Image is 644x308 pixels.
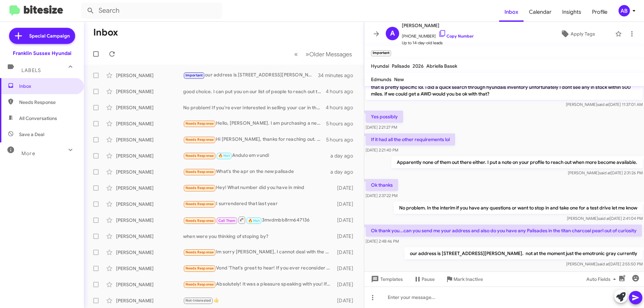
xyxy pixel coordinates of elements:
[366,239,399,244] span: [DATE] 2:48:46 PM
[402,40,474,46] span: Up to 14-day-old leads
[371,63,389,69] span: Hyundai
[597,102,609,107] span: said at
[366,179,398,191] p: Ok thanks
[218,219,236,223] span: Call Them
[13,50,71,57] div: Franklin Sussex Hyundai
[438,34,474,39] a: Copy Number
[185,298,211,303] span: Not-Interested
[422,273,435,285] span: Pause
[21,150,35,157] span: More
[183,168,330,176] div: What's the apr on the new palisade
[326,136,359,143] div: 5 hours ago
[185,121,214,126] span: Needs Response
[29,33,70,39] span: Special Campaign
[371,50,391,56] small: Important
[116,104,183,111] div: [PERSON_NAME]
[21,67,41,73] span: Labels
[391,156,643,168] p: Apparently none of them out there either. I put a note on your profile to reach out when more bec...
[334,233,359,240] div: [DATE]
[116,169,183,175] div: [PERSON_NAME]
[9,28,75,44] a: Special Campaign
[371,76,391,82] span: Edmunds
[524,2,557,22] a: Calendar
[613,5,637,16] button: AB
[390,28,395,39] span: A
[185,266,214,270] span: Needs Response
[19,83,76,89] span: Inbox
[334,281,359,288] div: [DATE]
[453,273,483,285] span: Mark Inactive
[366,225,642,237] p: Ok thank you...can you send me your address and also do you have any Palisades in the titan charc...
[116,136,183,143] div: [PERSON_NAME]
[116,72,183,79] div: [PERSON_NAME]
[183,281,334,288] div: Absolutely! It was a pleasure speaking with you! If all goes well my generally frugal nephew will...
[619,5,630,16] div: AB
[326,88,359,95] div: 4 hours ago
[318,72,359,79] div: 34 minutes ago
[116,233,183,240] div: [PERSON_NAME]
[597,261,609,266] span: said at
[334,297,359,304] div: [DATE]
[19,131,44,138] span: Save a Deal
[366,193,397,198] span: [DATE] 2:37:22 PM
[566,102,643,107] span: [PERSON_NAME] [DATE] 11:37:01 AM
[294,50,298,58] span: «
[392,63,410,69] span: Palisade
[326,120,359,127] div: 5 hours ago
[426,63,457,69] span: Abriella Basek
[557,2,587,22] a: Insights
[366,111,403,123] p: Yes possibly
[302,47,356,61] button: Next
[334,201,359,207] div: [DATE]
[543,28,612,40] button: Apply Tags
[306,50,309,58] span: »
[366,147,398,152] span: [DATE] 2:21:40 PM
[183,88,326,95] div: good choice. I can put you on our list of people to reach out to when they hit the lot by the end...
[440,273,488,285] button: Mark Inactive
[326,104,359,111] div: 4 hours ago
[116,297,183,304] div: [PERSON_NAME]
[402,29,474,40] span: [PHONE_NUMBER]
[598,216,610,221] span: said at
[370,273,403,285] span: Templates
[116,249,183,256] div: [PERSON_NAME]
[408,273,440,285] button: Pause
[116,281,183,288] div: [PERSON_NAME]
[334,185,359,191] div: [DATE]
[183,104,326,111] div: No problem! If you're ever interested in selling your car in the future, feel free to reach out. ...
[587,2,613,22] span: Profile
[81,3,222,19] input: Search
[290,47,356,61] nav: Page navigation example
[568,170,643,175] span: [PERSON_NAME] [DATE] 2:31:26 PM
[248,219,260,223] span: 🔥 Hot
[571,28,595,40] span: Apply Tags
[581,273,624,285] button: Auto Fields
[116,265,183,272] div: [PERSON_NAME]
[183,71,318,79] div: our address is [STREET_ADDRESS][PERSON_NAME]. not at the moment just the emotronic gray currently
[116,201,183,207] div: [PERSON_NAME]
[93,27,118,38] h1: Inbox
[366,125,397,130] span: [DATE] 2:21:27 PM
[183,152,330,160] div: Andulo em vundi
[116,185,183,191] div: [PERSON_NAME]
[366,81,643,100] p: that is pretty specific lol. i did a quick search through hyundais inventory unfortunately I dont...
[183,184,334,192] div: Hey! What number did you have in mind
[185,186,214,190] span: Needs Response
[116,152,183,159] div: [PERSON_NAME]
[116,120,183,127] div: [PERSON_NAME]
[185,282,214,287] span: Needs Response
[185,219,214,223] span: Needs Response
[183,216,334,224] div: 3mvdmbb8rm647136
[290,47,302,61] button: Previous
[185,73,203,77] span: Important
[116,217,183,224] div: [PERSON_NAME]
[567,216,643,221] span: [PERSON_NAME] [DATE] 2:41:04 PM
[19,115,57,122] span: All Conversations
[330,169,359,175] div: a day ago
[185,170,214,174] span: Needs Response
[499,2,524,22] a: Inbox
[334,249,359,256] div: [DATE]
